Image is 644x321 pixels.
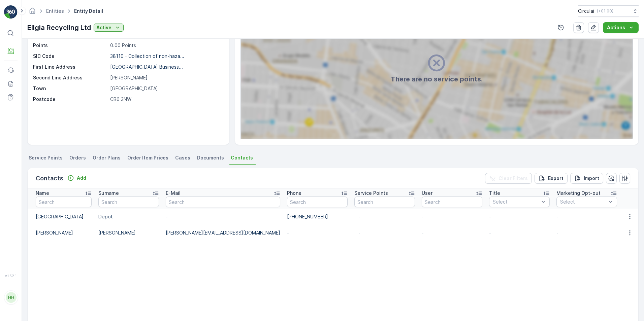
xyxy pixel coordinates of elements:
[36,213,92,220] p: [GEOGRAPHIC_DATA]
[166,197,280,207] input: Search
[36,190,49,197] p: Name
[358,229,411,236] p: -
[29,154,63,161] span: Service Points
[98,213,159,220] p: Depot
[597,8,613,14] p: ( +01:00 )
[33,74,107,81] p: Second Line Address
[96,24,111,31] p: Active
[560,199,607,205] p: Select
[231,154,253,161] span: Contacts
[607,24,625,31] p: Actions
[93,154,121,161] span: Order Plans
[69,154,86,161] span: Orders
[110,42,222,49] p: 0.00 Points
[358,213,411,220] p: -
[493,199,539,205] p: Select
[46,8,64,14] a: Entities
[110,96,222,103] p: CB6 3NW
[391,74,483,84] h2: There are no service points.
[418,209,486,225] td: -
[4,279,18,316] button: HH
[287,197,348,207] input: Search
[578,8,594,14] p: Circulai
[422,197,482,207] input: Search
[36,174,63,183] p: Contacts
[578,5,639,17] button: Circulai(+01:00)
[284,209,351,225] td: [PHONE_NUMBER]
[29,10,36,15] a: Homepage
[65,174,89,182] button: Add
[98,229,159,236] p: [PERSON_NAME]
[110,64,183,70] p: [GEOGRAPHIC_DATA] Business...
[33,53,107,60] p: SIC Code
[36,229,92,236] p: [PERSON_NAME]
[166,229,280,236] p: [PERSON_NAME][EMAIL_ADDRESS][DOMAIN_NAME]
[422,190,432,197] p: User
[33,96,107,103] p: Postcode
[570,173,603,184] button: Import
[27,23,91,33] p: Ellgia Recycling Ltd
[418,225,486,241] td: -
[127,154,168,161] span: Order Item Prices
[6,292,17,303] div: HH
[175,154,190,161] span: Cases
[98,197,159,207] input: Search
[485,173,532,184] button: Clear Filters
[94,24,124,32] button: Active
[73,8,104,14] span: Entity Detail
[556,213,617,220] p: -
[584,175,599,182] p: Import
[77,175,86,181] p: Add
[197,154,224,161] span: Documents
[33,85,107,92] p: Town
[166,190,181,197] p: E-Mail
[489,213,550,220] p: -
[603,22,639,33] button: Actions
[489,190,500,197] p: Title
[548,175,563,182] p: Export
[98,190,119,197] p: Surname
[556,190,601,197] p: Marketing Opt-out
[110,85,222,92] p: [GEOGRAPHIC_DATA]
[535,173,568,184] button: Export
[489,229,550,236] p: -
[4,274,18,278] span: v 1.52.1
[287,190,301,197] p: Phone
[33,64,107,70] p: First Line Address
[284,225,351,241] td: -
[498,175,528,182] p: Clear Filters
[354,197,415,207] input: Search
[33,42,107,49] p: Points
[36,197,92,207] input: Search
[162,209,284,225] td: -
[110,53,184,59] p: 38110 - Collection of non-haza...
[354,190,388,197] p: Service Points
[4,5,18,19] img: logo
[110,74,222,81] p: [PERSON_NAME]
[556,229,617,236] p: -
